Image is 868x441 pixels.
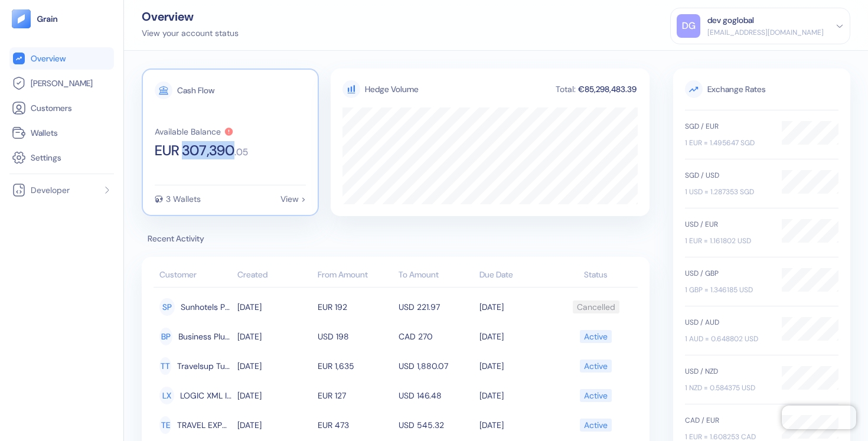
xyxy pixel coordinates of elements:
span: Wallets [31,127,58,139]
div: Status [560,269,632,281]
td: [DATE] [234,322,315,351]
div: Overview [142,11,239,22]
td: [DATE] [477,381,557,410]
span: Sunhotels Prebook [181,297,231,317]
div: Active [584,326,608,347]
td: [DATE] [477,351,557,381]
div: 3 Wallets [166,195,201,203]
div: 1 AUD = 0.648802 USD [685,334,770,344]
div: Active [584,386,608,406]
div: CAD / EUR [685,415,770,426]
span: LOGIC XML INNSTANT [180,386,231,406]
div: 1 NZD = 0.584375 USD [685,383,770,393]
div: 1 GBP = 1.346185 USD [685,285,770,295]
td: [DATE] [477,410,557,440]
div: BP [159,328,172,345]
td: CAD 270 [396,322,477,351]
span: . 05 [234,148,248,157]
td: EUR 1,635 [315,351,396,381]
div: TT [159,357,171,375]
a: Wallets [12,126,112,140]
div: LX [159,387,174,404]
div: TE [159,416,171,434]
th: Customer [154,264,234,288]
div: View > [280,195,306,203]
td: USD 198 [315,322,396,351]
a: [PERSON_NAME] [12,76,112,90]
span: Developer [31,184,70,196]
a: Customers [12,101,112,115]
td: EUR 127 [315,381,396,410]
div: USD / GBP [685,268,770,279]
img: logo [37,15,58,23]
div: SGD / EUR [685,121,770,132]
div: SP [159,298,175,316]
button: Available Balance [155,127,234,136]
span: Overview [31,53,66,64]
td: [DATE] [477,292,557,322]
td: EUR 192 [315,292,396,322]
div: 1 EUR = 1.161802 USD [685,236,770,246]
div: DG [677,14,700,38]
span: EUR 307,390 [155,143,234,158]
div: Cash Flow [177,86,214,94]
th: To Amount [396,264,477,288]
th: From Amount [315,264,396,288]
span: TRAVEL EXPRESS Sp. z o.o. - Marta Juszkiewicz [177,415,231,435]
div: SGD / USD [685,170,770,181]
td: EUR 473 [315,410,396,440]
div: Total: [554,85,577,93]
td: USD 146.48 [396,381,477,410]
span: Customers [31,102,72,114]
div: USD / EUR [685,219,770,230]
td: [DATE] [234,351,315,381]
td: USD 221.97 [396,292,477,322]
div: USD / NZD [685,366,770,377]
span: Settings [31,152,61,164]
span: Travelsup Turizm Anonim Sirketi OE Xml CUG [177,356,231,376]
a: Overview [12,51,112,66]
span: Exchange Rates [685,80,838,98]
td: [DATE] [477,322,557,351]
div: USD / AUD [685,317,770,328]
span: [PERSON_NAME] [31,77,93,89]
div: View your account status [142,27,239,40]
div: Active [584,356,608,376]
div: Active [584,415,608,435]
div: Available Balance [155,128,221,136]
div: [EMAIL_ADDRESS][DOMAIN_NAME] [707,27,824,38]
div: Cancelled [577,297,615,317]
td: [DATE] [234,410,315,440]
div: dev goglobal [707,14,754,27]
td: USD 545.32 [396,410,477,440]
img: logo-tablet-V2.svg [12,9,31,28]
th: Created [234,264,315,288]
div: €85,298,483.39 [577,85,638,93]
div: Hedge Volume [365,83,419,96]
div: 1 USD = 1.287353 SGD [685,187,770,197]
td: [DATE] [234,292,315,322]
span: Recent Activity [142,233,650,245]
a: Settings [12,151,112,165]
div: 1 EUR = 1.495647 SGD [685,138,770,148]
td: USD 1,880.07 [396,351,477,381]
span: Business Plus Travel & Tours Co.,Ltd [178,326,231,347]
td: [DATE] [234,381,315,410]
iframe: Chatra live chat [782,406,856,429]
th: Due Date [477,264,557,288]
